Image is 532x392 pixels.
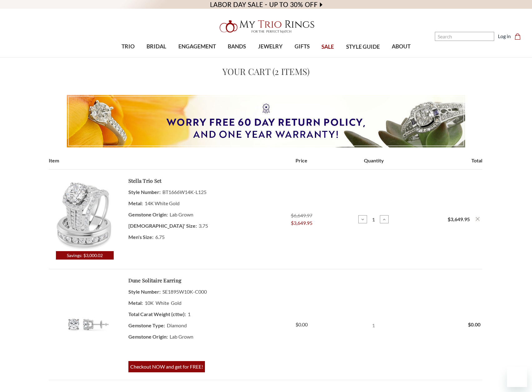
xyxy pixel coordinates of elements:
a: GIFTS [289,37,316,57]
span: Checkout NOW and get for FREE! [128,361,205,372]
dd: Lab Grown [128,331,258,342]
a: ENGAGEMENT [172,37,222,57]
button: submenu toggle [299,57,305,57]
dd: 1 [128,309,258,320]
a: JEWELRY [252,37,288,57]
button: submenu toggle [125,57,131,57]
dt: Gemstone Origin: [128,331,168,342]
button: submenu toggle [267,57,273,57]
input: Search [435,32,494,41]
a: STYLE GUIDE [340,37,385,57]
a: Log in [498,32,511,40]
dd: 6.75 [128,231,258,243]
img: Photo of Stella 3 1/3 ct tw. Lab Grown Round Solitaire Trio Set 14K White Gold [BT1666W-L125] [49,179,121,251]
span: $6,649.97 [291,212,312,218]
img: Photo of Dune 1 Carat T.W. Lab Grown Diamond Solitaire Earring 10K White Gold [SE1895W-C000] [49,289,121,360]
input: Stella 3 1/3 ct tw. Lab Grown Round Solitaire Trio Set 14K White Gold [368,216,379,222]
dt: Men's Size: [128,231,153,243]
th: Total [410,157,482,170]
dt: Metal: [128,297,143,309]
svg: cart.cart_preview [515,33,521,40]
dd: SE1895W10K-C000 [128,286,258,297]
span: GIFTS [295,42,310,51]
a: Cart with 0 items [515,32,525,40]
dt: Style Number: [128,186,161,198]
dd: BT1666W14K-L125 [128,186,258,198]
a: SALE [316,37,340,57]
strong: $3,649.95 [448,216,470,222]
span: ENGAGEMENT [178,42,216,51]
a: ABOUT [386,37,416,57]
a: Stella Trio Set [128,177,162,185]
dt: Metal: [128,198,143,209]
span: SALE [321,43,334,51]
th: Item [49,157,266,170]
span: BANDS [228,42,246,51]
span: Savings: $3,000.02 [56,251,114,260]
span: TRIO [122,42,135,51]
a: TRIO [116,37,141,57]
img: My Trio Rings [216,17,316,37]
h1: Your Cart (2 items) [49,65,484,78]
dd: Diamond [128,320,258,331]
dt: [DEMOGRAPHIC_DATA]' Size: [128,220,197,231]
span: JEWELRY [258,42,283,51]
button: submenu toggle [194,57,200,57]
span: $3,649.95 [291,219,312,227]
strong: $0.00 [468,321,480,327]
button: submenu toggle [153,57,160,57]
a: BANDS [222,37,252,57]
img: Worry Free 60 Day Return Policy [67,95,465,147]
a: Savings: $3,000.02 [49,179,121,260]
button: submenu toggle [234,57,240,57]
th: Quantity [338,157,410,170]
dt: Gemstone Origin: [128,209,168,220]
span: STYLE GUIDE [346,43,380,51]
th: Price [266,157,338,170]
button: Remove Stella 3 1/3 ct tw. Lab Grown Round Solitaire Trio Set 14K White Gold from cart [475,216,480,222]
a: Dune Solitaire Earring [128,277,181,284]
iframe: Button to launch messaging window [507,367,527,387]
input: Dune 1 Carat T.W. Lab Grown Diamond Solitaire Earring 10K White Gold [368,322,379,328]
span: ABOUT [392,42,410,51]
dt: Style Number: [128,286,161,297]
span: $0.00 [296,321,308,328]
dd: 10K White Gold [128,297,258,309]
span: BRIDAL [147,42,166,51]
dt: Total Carat Weight (cttw): [128,309,186,320]
dt: Gemstone Type: [128,320,165,331]
dd: Lab Grown [128,209,258,220]
a: BRIDAL [141,37,172,57]
dd: 14K White Gold [128,198,258,209]
a: My Trio Rings [154,17,378,37]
